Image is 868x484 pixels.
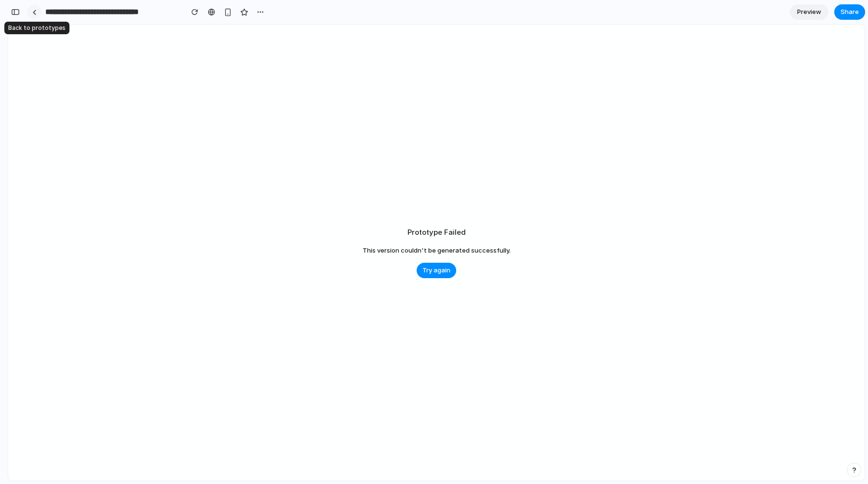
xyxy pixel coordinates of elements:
[417,263,456,278] button: Try again
[422,266,450,275] span: Try again
[797,7,821,17] span: Preview
[363,246,511,255] span: This version couldn't be generated successfully.
[834,4,865,20] button: Share
[790,4,828,20] a: Preview
[407,227,466,238] h2: Prototype Failed
[4,22,69,34] div: Back to prototypes
[841,7,859,17] span: Share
